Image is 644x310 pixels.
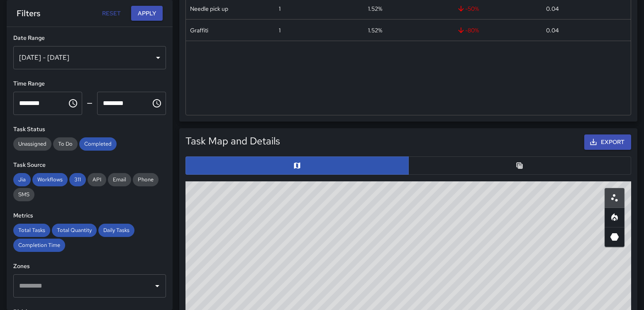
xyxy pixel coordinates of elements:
span: Completion Time [13,242,65,249]
div: 0.04 [546,5,559,13]
div: 1 [279,5,281,13]
div: Phone [133,173,159,186]
button: Choose time, selected time is 11:59 PM [149,95,165,112]
div: To Do [53,137,78,151]
h6: Time Range [13,79,166,88]
span: Daily Tasks [98,227,134,234]
div: 1.52% [368,26,382,34]
svg: Map [293,161,301,170]
div: Daily Tasks [98,224,134,237]
span: API [88,176,106,183]
span: -50 % [457,5,479,13]
button: Heatmap [605,207,624,227]
span: Jia [13,176,31,183]
svg: Table [515,161,524,170]
span: 311 [69,176,86,183]
div: Jia [13,173,31,186]
div: [DATE] - [DATE] [13,46,166,69]
h6: Zones [13,262,166,271]
span: Completed [79,140,117,147]
div: Unassigned [13,137,51,151]
span: Workflows [32,176,68,183]
button: Table [408,156,632,175]
button: Reset [98,6,124,21]
h6: Task Source [13,161,166,170]
button: Map [185,156,409,175]
div: 0.04 [546,26,559,34]
button: Scatterplot [605,188,624,208]
h6: Date Range [13,34,166,43]
svg: 3D Heatmap [610,232,620,242]
svg: Scatterplot [610,193,620,203]
span: -80 % [457,26,479,34]
div: Workflows [32,173,68,186]
span: SMS [13,191,34,198]
div: 1 [279,26,281,34]
span: Email [108,176,131,183]
button: Choose time, selected time is 12:00 AM [65,95,81,112]
span: Total Tasks [13,227,50,234]
div: Email [108,173,131,186]
span: Total Quantity [52,227,97,234]
h5: Task Map and Details [185,134,280,148]
div: 311 [69,173,86,186]
h6: Metrics [13,211,166,220]
button: Open [151,280,163,292]
div: Total Quantity [52,224,97,237]
span: Phone [133,176,159,183]
span: Unassigned [13,140,51,147]
div: SMS [13,188,34,201]
h6: Filters [17,7,40,20]
button: Export [584,134,631,150]
div: 1.52% [368,5,382,13]
div: Completion Time [13,239,65,252]
svg: Heatmap [610,212,620,222]
h6: Task Status [13,125,166,134]
span: To Do [53,140,78,147]
div: Completed [79,137,117,151]
button: Apply [131,6,163,21]
div: API [88,173,106,186]
div: Graffiti [190,26,208,34]
button: 3D Heatmap [605,227,624,247]
div: Needle pick up [190,5,228,13]
div: Total Tasks [13,224,50,237]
